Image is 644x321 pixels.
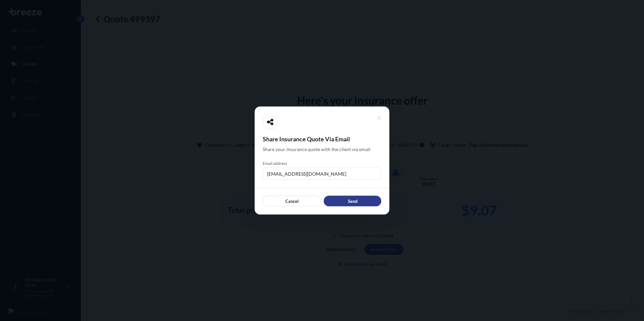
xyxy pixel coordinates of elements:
[324,196,381,207] button: Send
[285,198,299,205] p: Cancel
[263,146,371,153] span: Share your insurance quote with the client via email
[263,135,381,143] span: Share Insurance Quote Via Email
[348,198,357,205] p: Send
[263,196,321,207] button: Cancel
[263,168,381,180] input: example@gmail.com
[263,161,381,166] span: Email address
